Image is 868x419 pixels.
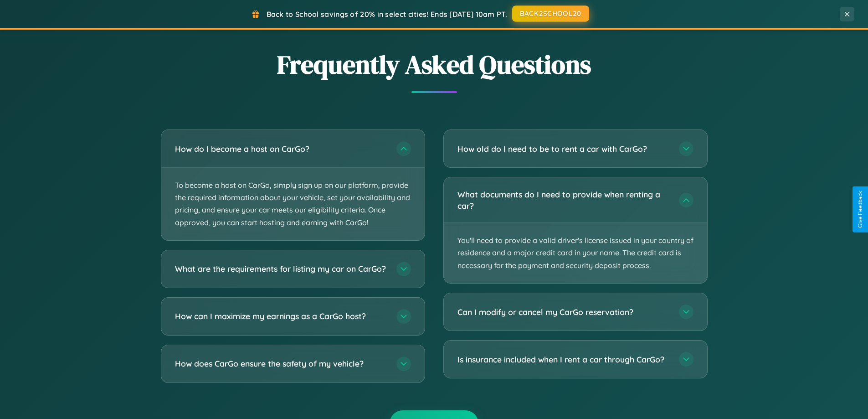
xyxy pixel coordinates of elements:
h2: Frequently Asked Questions [161,47,708,82]
div: Give Feedback [857,191,863,228]
span: Back to School savings of 20% in select cities! Ends [DATE] 10am PT. [267,10,507,19]
h3: How do I become a host on CarGo? [175,143,387,155]
h3: What are the requirements for listing my car on CarGo? [175,263,387,274]
h3: Is insurance included when I rent a car through CarGo? [457,354,670,365]
h3: Can I modify or cancel my CarGo reservation? [457,306,670,318]
h3: How can I maximize my earnings as a CarGo host? [175,310,387,322]
p: You'll need to provide a valid driver's license issued in your country of residence and a major c... [444,223,707,283]
h3: How does CarGo ensure the safety of my vehicle? [175,358,387,369]
button: BACK2SCHOOL20 [512,5,589,22]
h3: What documents do I need to provide when renting a car? [457,189,670,211]
h3: How old do I need to be to rent a car with CarGo? [457,143,670,155]
p: To become a host on CarGo, simply sign up on our platform, provide the required information about... [161,168,425,240]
